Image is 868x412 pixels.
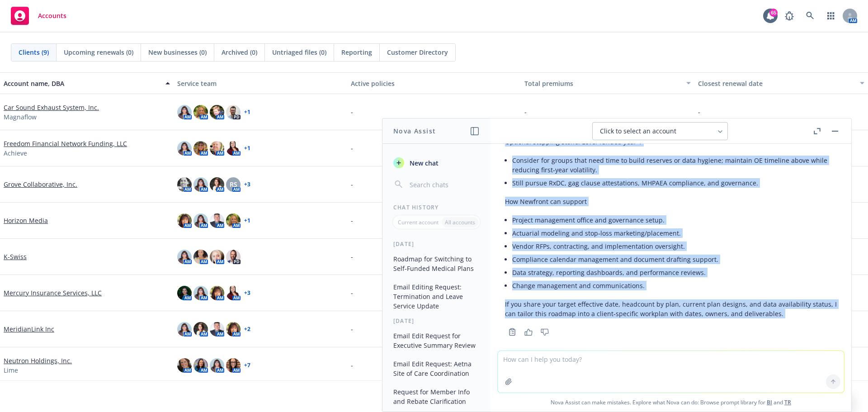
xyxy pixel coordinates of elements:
span: Magnaflow [4,112,37,122]
span: Accounts [38,12,66,19]
p: If you share your target effective date, headcount by plan, current plan designs, and data availa... [505,299,837,318]
p: Current account [398,218,439,226]
li: Actuarial modeling and stop‑loss marketing/placement. [512,227,837,240]
img: photo [210,322,224,336]
p: All accounts [445,218,475,226]
img: photo [226,322,241,336]
span: Lime [4,365,18,375]
button: Service team [174,72,347,94]
a: Search [801,7,819,25]
img: photo [193,322,208,336]
button: Click to select an account [592,122,728,140]
button: Active policies [347,72,521,94]
a: Report a Bug [780,7,798,25]
a: + 2 [244,327,250,332]
button: Request for Member Info and Rebate Clarification [390,384,483,409]
a: + 3 [244,290,250,296]
img: photo [193,286,208,300]
span: New chat [408,158,439,168]
img: photo [177,250,192,264]
div: 65 [769,9,778,17]
img: photo [193,250,208,264]
span: - [524,107,527,117]
div: [DATE] [382,317,491,325]
img: photo [177,213,192,228]
img: photo [210,286,224,300]
img: photo [226,286,241,300]
span: - [351,324,353,334]
img: photo [226,358,241,373]
a: + 1 [244,146,250,151]
a: Accounts [7,3,70,28]
li: Consider for groups that need time to build reserves or data hygiene; maintain OE timeline above ... [512,154,837,176]
div: Chat History [382,204,491,211]
div: Closest renewal date [698,79,854,88]
img: photo [177,358,192,373]
span: - [351,107,353,117]
img: photo [226,141,241,156]
img: photo [210,105,224,119]
span: RS [230,180,237,189]
a: Car Sound Exhaust System, Inc. [4,103,99,112]
span: - [351,216,353,225]
img: photo [177,177,192,192]
span: - [351,360,353,370]
span: - [698,107,700,117]
div: Total premiums [524,79,681,88]
li: Data strategy, reporting dashboards, and performance reviews. [512,266,837,279]
img: photo [177,322,192,336]
span: Click to select an account [600,127,676,136]
img: photo [177,141,192,156]
a: Freedom Financial Network Funding, LLC [4,139,127,148]
button: New chat [390,155,483,171]
li: Still pursue RxDC, gag clause attestations, MHPAEA compliance, and governance. [512,176,837,189]
img: photo [210,141,224,156]
span: - [351,180,353,189]
span: - [351,143,353,153]
button: Email Edit Request: Aetna Site of Care Coordination [390,356,483,381]
a: Neutron Holdings, Inc. [4,356,72,365]
img: photo [177,286,192,300]
a: + 7 [244,363,250,368]
img: photo [210,213,224,228]
p: How Newfront can support [505,197,837,206]
span: Achieve [4,148,27,158]
img: photo [210,250,224,264]
img: photo [226,213,241,228]
span: Untriaged files (0) [272,47,326,57]
div: Service team [177,79,344,88]
img: photo [193,358,208,373]
span: - [351,288,353,298]
button: Email Editing Request: Termination and Leave Service Update [390,279,483,313]
img: photo [210,358,224,373]
span: Archived (0) [222,47,257,57]
button: Total premiums [521,72,694,94]
span: New businesses (0) [148,47,207,57]
li: Change management and communications. [512,279,837,292]
a: + 1 [244,218,250,223]
li: Project management office and governance setup. [512,213,837,227]
a: Horizon Media [4,216,48,225]
button: Thumbs down [538,326,552,338]
li: Compliance calendar management and document drafting support. [512,253,837,266]
img: photo [226,250,241,264]
span: - [351,252,353,261]
a: Switch app [822,7,840,25]
a: + 3 [244,182,250,187]
button: Email Edit Request for Executive Summary Review [390,328,483,353]
img: photo [193,213,208,228]
a: Mercury Insurance Services, LLC [4,288,102,298]
a: Grove Collaborative, Inc. [4,180,77,189]
div: Active policies [351,79,517,88]
span: Reporting [341,47,372,57]
a: TR [784,398,791,406]
h1: Nova Assist [393,126,436,136]
svg: Copy to clipboard [508,328,516,336]
a: BI [767,398,772,406]
img: photo [193,105,208,119]
a: + 1 [244,109,250,115]
a: MeridianLink Inc [4,324,54,334]
a: K-Swiss [4,252,27,261]
div: Account name, DBA [4,79,160,88]
button: Closest renewal date [694,72,868,94]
